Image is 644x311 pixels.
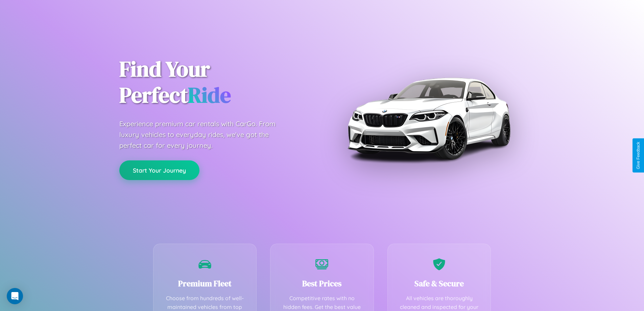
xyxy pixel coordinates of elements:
h3: Safe & Secure [398,278,481,289]
h1: Find Your Perfect [119,56,312,108]
div: Open Intercom Messenger [7,288,23,304]
p: Experience premium car rentals with CarGo. From luxury vehicles to everyday rides, we've got the ... [119,118,288,151]
h3: Premium Fleet [164,278,246,289]
img: Premium BMW car rental vehicle [344,34,513,203]
h3: Best Prices [281,278,363,289]
button: Start Your Journey [119,160,199,180]
span: Ride [188,80,231,110]
div: Give Feedback [636,142,641,169]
